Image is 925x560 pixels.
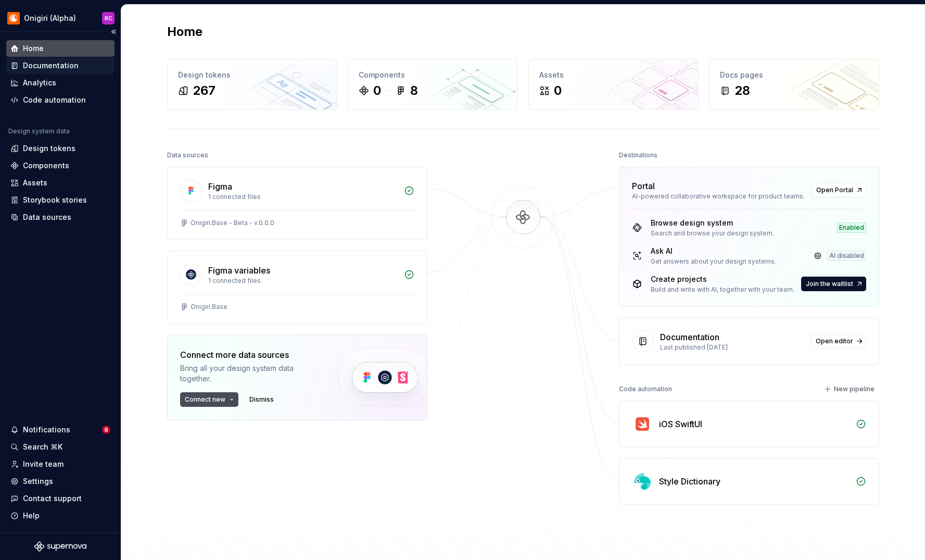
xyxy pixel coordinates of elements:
[23,212,71,222] div: Data sources
[6,175,115,191] a: Assets
[23,511,40,521] div: Help
[23,60,79,71] div: Documentation
[23,78,56,88] div: Analytics
[359,70,507,80] div: Components
[651,246,776,256] div: Ask AI
[180,392,238,407] button: Connect new
[812,183,866,197] a: Open Portal
[23,476,53,487] div: Settings
[659,475,720,488] div: Style Dictionary
[23,43,44,54] div: Home
[6,490,115,507] button: Contact support
[6,421,115,438] button: Notifications8
[208,193,398,201] div: 1 connected files
[651,257,776,266] div: Get answers about your design systems.
[6,92,115,108] a: Code automation
[23,493,82,504] div: Contact support
[180,349,321,361] div: Connect more data sources
[191,303,227,311] div: Onigiri.Base
[23,195,87,205] div: Storybook stories
[373,82,381,99] div: 0
[167,251,427,324] a: Figma variables1 connected filesOnigiri.Base
[7,12,20,24] img: 25dd04c0-9bb6-47b6-936d-a9571240c086.png
[528,59,699,110] a: Assets0
[24,13,76,23] div: Onigiri (Alpha)
[249,395,274,404] span: Dismiss
[660,343,805,352] div: Last published [DATE]
[23,459,64,469] div: Invite team
[6,439,115,455] button: Search ⌘K
[720,70,868,80] div: Docs pages
[651,285,794,294] div: Build and write with AI, together with your team.
[23,425,70,435] div: Notifications
[816,337,853,345] span: Open editor
[185,395,225,404] span: Connect new
[659,418,702,430] div: iOS SwiftUI
[709,59,879,110] a: Docs pages28
[6,74,115,91] a: Analytics
[6,40,115,57] a: Home
[208,277,398,285] div: 1 connected files
[208,264,270,277] div: Figma variables
[811,334,866,349] a: Open editor
[102,426,110,434] span: 8
[193,82,216,99] div: 267
[539,70,688,80] div: Assets
[821,382,879,396] button: New pipeline
[632,192,805,201] div: AI-powered collaborative workspace for product teams.
[245,392,278,407] button: Dismiss
[2,7,119,29] button: Onigiri (Alpha)RC
[6,209,115,226] a: Data sources
[23,143,75,154] div: Design tokens
[410,82,418,99] div: 8
[23,95,86,105] div: Code automation
[348,59,518,110] a: Components08
[651,229,774,238] div: Search and browse your design system.
[23,442,62,452] div: Search ⌘K
[6,456,115,472] a: Invite team
[827,251,866,261] div: AI disabled
[178,70,326,80] div: Design tokens
[554,82,562,99] div: 0
[6,140,115,157] a: Design tokens
[806,280,853,288] span: Join the waitlist
[651,218,774,228] div: Browse design system
[6,57,115,74] a: Documentation
[167,23,202,40] h2: Home
[6,473,115,490] a: Settings
[801,277,866,291] button: Join the waitlist
[23,160,69,171] div: Components
[191,219,274,227] div: Onigiri.Base - Beta - v.0.0.0
[167,148,208,163] div: Data sources
[105,14,112,22] div: RC
[6,192,115,208] a: Storybook stories
[651,274,794,284] div: Create projects
[106,24,121,39] button: Collapse sidebar
[619,148,657,163] div: Destinations
[734,82,750,99] div: 28
[834,385,875,393] span: New pipeline
[180,363,321,384] div: Bring all your design system data together.
[619,382,672,396] div: Code automation
[23,178,47,188] div: Assets
[837,222,866,233] div: Enabled
[6,507,115,524] button: Help
[167,59,337,110] a: Design tokens267
[660,331,719,343] div: Documentation
[167,167,427,240] a: Figma1 connected filesOnigiri.Base - Beta - v.0.0.0
[816,186,853,194] span: Open Portal
[632,180,655,192] div: Portal
[208,180,232,193] div: Figma
[34,541,86,552] svg: Supernova Logo
[8,127,70,135] div: Design system data
[6,157,115,174] a: Components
